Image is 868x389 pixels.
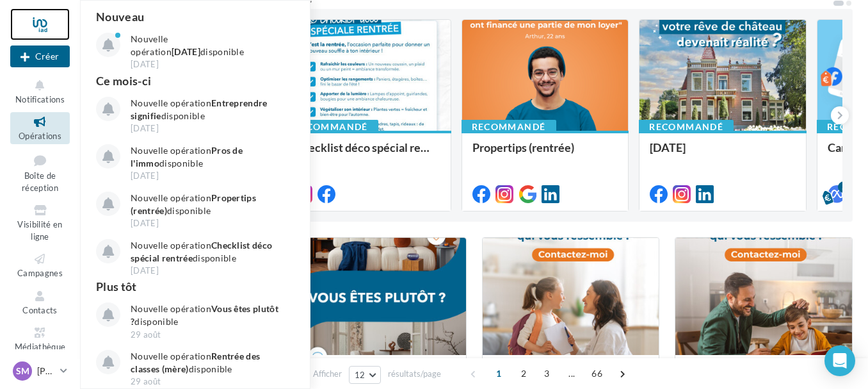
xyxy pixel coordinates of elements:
[17,268,63,278] span: Campagnes
[513,363,534,384] span: 2
[294,141,440,167] div: Checklist déco spécial rentrée
[462,120,556,134] div: Recommandé
[838,181,849,193] div: 5
[650,141,796,167] div: [DATE]
[10,323,70,354] a: Médiathèque
[639,120,734,134] div: Recommandé
[284,120,378,134] div: Recommandé
[536,363,557,384] span: 3
[10,359,70,383] a: SM [PERSON_NAME]
[586,363,607,384] span: 66
[15,94,65,104] span: Notifications
[22,305,58,315] span: Contacts
[15,342,66,352] span: Médiathèque
[10,286,70,318] a: Contacts
[10,46,70,67] button: Créer
[824,345,855,376] div: Open Intercom Messenger
[10,112,70,144] a: Opérations
[10,46,70,67] div: Nouvelle campagne
[10,201,70,244] a: Visibilité en ligne
[19,131,61,141] span: Opérations
[16,365,29,377] span: SM
[388,368,441,380] span: résultats/page
[10,76,70,107] button: Notifications
[472,141,618,167] div: Propertips (rentrée)
[488,363,509,384] span: 1
[10,149,70,196] a: Boîte de réception
[17,219,62,242] span: Visibilité en ligne
[349,366,382,384] button: 12
[355,370,366,380] span: 12
[313,368,342,380] span: Afficher
[37,365,55,377] p: [PERSON_NAME]
[22,170,58,193] span: Boîte de réception
[10,249,70,281] a: Campagnes
[561,363,582,384] span: ...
